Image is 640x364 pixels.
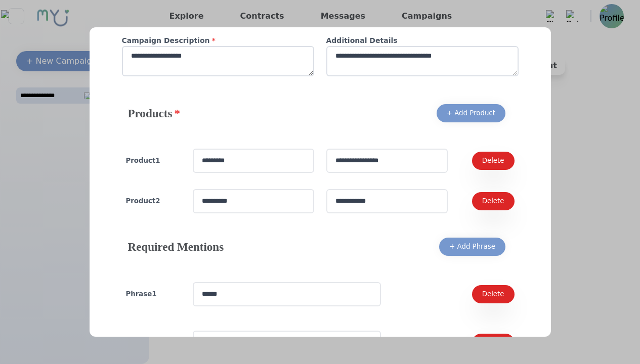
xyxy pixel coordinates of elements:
h4: Products [128,105,180,121]
div: + Add Phrase [449,242,495,252]
button: Delete [472,285,515,303]
button: Delete [472,192,515,210]
h4: Additional Details [326,35,519,46]
button: Delete [472,334,515,352]
h4: Required Mentions [128,239,224,255]
button: + Add Product [437,104,505,122]
h4: Phrase 1 [126,289,181,299]
h4: Product 1 [126,156,181,166]
button: Delete [472,152,515,170]
button: + Add Phrase [439,238,505,256]
h4: Campaign Description [122,35,314,46]
div: + Add Product [447,108,495,118]
div: Delete [482,156,504,166]
h4: Product 2 [126,196,181,206]
div: Delete [482,196,504,206]
div: Delete [482,289,504,299]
